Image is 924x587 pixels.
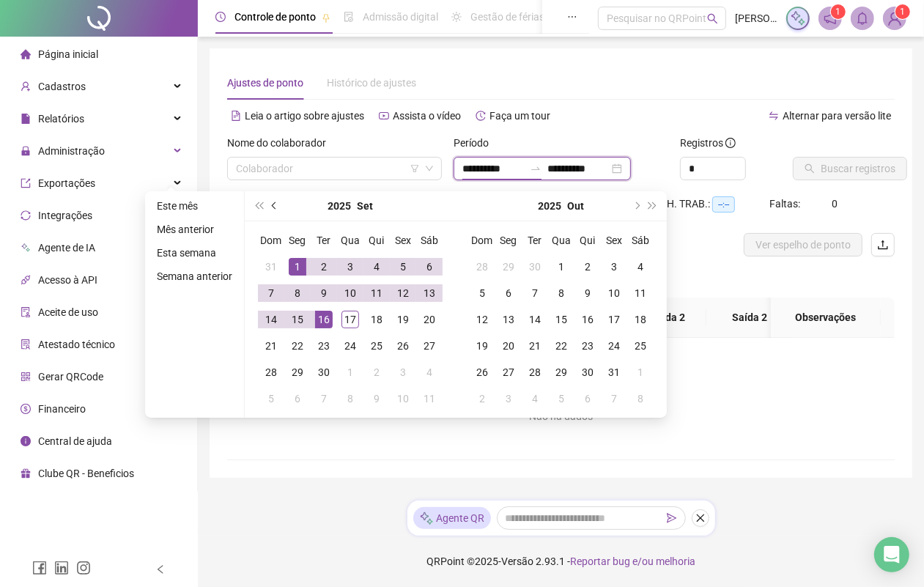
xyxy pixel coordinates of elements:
div: 10 [341,284,359,302]
div: 28 [262,363,280,381]
div: 21 [526,337,544,355]
td: 2025-10-27 [495,359,522,385]
td: 2025-10-29 [548,359,574,385]
div: 1 [341,363,359,381]
span: lock [21,146,31,156]
td: 2025-09-17 [337,306,363,333]
div: 7 [526,284,544,302]
div: 27 [421,337,438,355]
div: 14 [526,311,544,328]
td: 2025-10-09 [363,385,390,412]
div: 10 [394,390,412,407]
span: Cadastros [38,81,86,92]
span: audit [21,307,31,317]
th: Seg [284,227,311,254]
td: 2025-09-27 [416,333,443,359]
div: 29 [552,363,570,381]
span: qrcode [21,372,31,382]
td: 2025-10-20 [495,333,522,359]
td: 2025-10-16 [574,306,601,333]
td: 2025-10-15 [548,306,574,333]
sup: Atualize o seu contato no menu Meus Dados [895,4,910,19]
div: 8 [632,390,649,407]
span: gift [21,468,31,479]
td: 2025-10-31 [601,359,627,385]
span: pushpin [322,13,330,22]
span: history [476,111,486,121]
div: 6 [421,258,438,276]
td: 2025-09-19 [390,306,416,333]
button: month panel [357,191,373,221]
td: 2025-10-01 [337,359,363,385]
td: 2025-10-18 [627,306,654,333]
div: 29 [289,363,306,381]
span: file [21,114,31,124]
td: 2025-09-18 [363,306,390,333]
td: 2025-09-05 [390,254,416,280]
span: upload [877,239,889,251]
td: 2025-10-13 [495,306,522,333]
td: 2025-10-09 [574,280,601,306]
td: 2025-10-17 [601,306,627,333]
span: file-text [231,111,241,121]
div: 14 [262,311,280,328]
span: info-circle [21,436,31,446]
td: 2025-10-06 [284,385,311,412]
span: Observações [783,309,869,325]
th: Saída 2 [706,298,793,338]
div: 9 [579,284,596,302]
span: Assista o vídeo [393,110,461,122]
td: 2025-10-25 [627,333,654,359]
div: 10 [605,284,623,302]
span: swap [769,111,779,121]
td: 2025-10-08 [337,385,363,412]
td: 2025-11-01 [627,359,654,385]
div: 28 [526,363,544,381]
span: Aceite de uso [38,306,98,318]
span: Histórico de ajustes [327,77,416,89]
div: 1 [632,363,649,381]
div: 11 [421,390,438,407]
div: 11 [368,284,385,302]
span: Faltas: [769,198,802,210]
div: 9 [315,284,333,302]
span: dollar [21,404,31,414]
span: Central de ajuda [38,435,112,447]
td: 2025-09-16 [311,306,337,333]
img: sparkle-icon.fc2bf0ac1784a2077858766a79e2daf3.svg [790,10,806,26]
div: 7 [315,390,333,407]
img: 61362 [884,7,906,29]
button: next-year [628,191,644,221]
td: 2025-11-06 [574,385,601,412]
div: 12 [473,311,491,328]
td: 2025-09-26 [390,333,416,359]
th: Observações [771,298,881,338]
span: down [425,164,434,173]
span: Registros [680,135,736,151]
span: facebook [32,561,47,575]
td: 2025-10-02 [574,254,601,280]
span: --:-- [712,196,735,213]
span: Reportar bug e/ou melhoria [570,555,695,567]
th: Seg [495,227,522,254]
div: 8 [552,284,570,302]
td: 2025-10-22 [548,333,574,359]
span: Gerar QRCode [38,371,103,383]
span: Alternar para versão lite [783,110,891,122]
div: 24 [605,337,623,355]
div: 4 [421,363,438,381]
div: 5 [394,258,412,276]
div: 19 [394,311,412,328]
div: 22 [289,337,306,355]
span: Clube QR - Beneficios [38,468,134,479]
span: instagram [76,561,91,575]
span: export [21,178,31,188]
td: 2025-09-15 [284,306,311,333]
button: Buscar registros [793,157,907,180]
span: close [695,513,706,523]
div: 6 [289,390,306,407]
td: 2025-08-31 [258,254,284,280]
span: file-done [344,12,354,22]
th: Qui [363,227,390,254]
div: 16 [315,311,333,328]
